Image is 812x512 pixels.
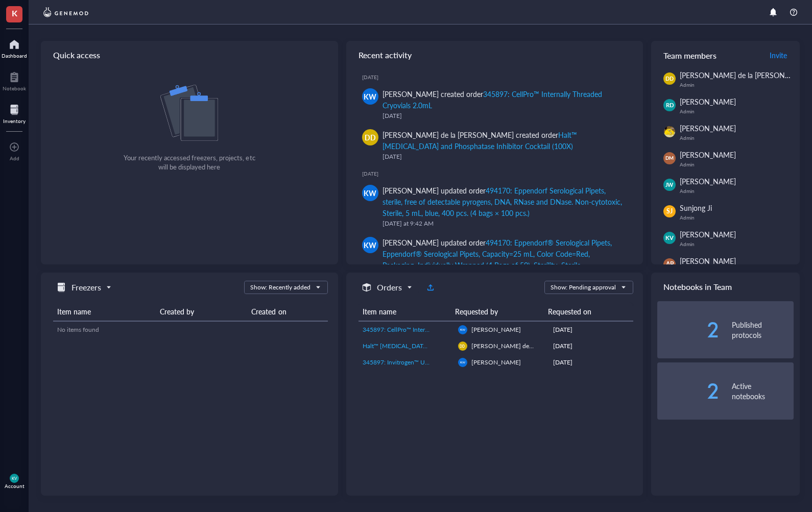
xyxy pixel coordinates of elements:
span: 345897: CellPro™ Internally Threaded Cryovials 2.0mL [363,325,509,334]
div: Admin [680,241,794,247]
span: 345897: Invitrogen™ UltraPure™ DNase/RNase-Free Distilled Water (10x500mL) [363,358,578,367]
div: Notebook [3,85,26,91]
div: [PERSON_NAME] updated order [383,185,627,218]
div: Team members [651,41,800,69]
span: JW [665,181,674,189]
h5: Freezers [71,281,101,294]
span: Invite [770,50,787,60]
div: Admin [680,214,794,221]
a: Halt™ [MEDICAL_DATA] and Phosphatase Inhibitor Cocktail (100X) [363,342,450,351]
a: Inventory [3,102,26,124]
a: KW[PERSON_NAME] updated order494170: Eppendorf Serological Pipets, sterile, free of detectable py... [354,181,635,233]
span: K [12,7,17,19]
div: Admin [680,161,794,167]
div: 494170: Eppendorf Serological Pipets, sterile, free of detectable pyrogens, DNA, RNase and DNase.... [383,185,623,218]
div: 494170: Eppendorf® Serological Pipets, Eppendorf® Serological Pipets, Capacity=25 mL, Color Code=... [383,237,612,270]
div: Published protocols [732,320,794,340]
div: No items found [57,325,324,334]
div: [DATE] [362,74,635,80]
a: KW[PERSON_NAME] updated order494170: Eppendorf® Serological Pipets, Eppendorf® Serological Pipets... [354,233,635,285]
th: Item name [359,302,451,321]
div: [PERSON_NAME] created order [383,88,627,111]
button: Invite [769,47,787,63]
div: Admin [680,82,810,88]
div: [DATE] at 9:42 AM [383,218,627,229]
div: [DATE] [383,152,627,162]
span: [PERSON_NAME] de la [PERSON_NAME] [471,342,586,350]
span: RD [665,101,674,110]
img: genemod-logo [41,6,91,18]
span: DD [365,132,376,143]
div: 2 [657,383,719,399]
div: Add [10,155,19,161]
div: Admin [680,108,794,114]
span: KV [666,234,674,242]
span: [PERSON_NAME] [680,176,736,186]
a: Dashboard [2,36,27,59]
th: Item name [53,302,156,321]
span: AP [666,260,674,269]
div: [DATE] [553,342,629,351]
div: [DATE] [553,325,629,334]
div: Show: Recently added [250,283,311,292]
div: [DATE] [383,111,627,121]
a: DD[PERSON_NAME] de la [PERSON_NAME] created orderHalt™ [MEDICAL_DATA] and Phosphatase Inhibitor C... [354,125,635,166]
div: Active notebooks [732,381,794,401]
span: [PERSON_NAME] [680,123,736,133]
span: KW [460,328,465,331]
th: Created on [247,302,328,321]
div: Quick access [41,41,338,69]
th: Requested by [451,302,544,321]
div: Notebooks in Team [651,273,800,301]
div: Show: Pending approval [551,283,616,292]
span: [PERSON_NAME] [680,229,736,239]
div: 2 [657,322,719,338]
div: Account [5,483,25,489]
span: [PERSON_NAME] [680,150,736,160]
span: KW [364,239,376,251]
span: [PERSON_NAME] [471,358,521,367]
span: [PERSON_NAME] [680,256,736,266]
span: KW [460,360,465,364]
div: Admin [680,135,794,141]
span: KW [364,187,376,199]
span: DM [665,155,674,162]
a: KW[PERSON_NAME] created order345897: CellPro™ Internally Threaded Cryovials 2.0mL[DATE] [354,84,635,125]
span: KW [364,91,376,102]
div: [PERSON_NAME] updated order [383,237,627,271]
span: DD [665,75,674,83]
div: Admin [680,188,794,194]
a: 345897: Invitrogen™ UltraPure™ DNase/RNase-Free Distilled Water (10x500mL) [363,358,450,367]
div: Your recently accessed freezers, projects, etc will be displayed here [124,153,255,172]
a: 345897: CellPro™ Internally Threaded Cryovials 2.0mL [363,325,450,334]
span: Sunjong Ji [680,203,712,213]
img: da48f3c6-a43e-4a2d-aade-5eac0d93827f.jpeg [664,126,675,137]
span: SJ [666,207,673,216]
span: [PERSON_NAME] [680,96,736,107]
div: [DATE] [553,358,629,367]
a: Notebook [3,69,26,91]
div: [PERSON_NAME] de la [PERSON_NAME] created order [383,129,627,152]
img: Q0SmxOlbQPPVRWRn++WxbfQX1uCo6rl5FXIAAAAASUVORK5CYII= [160,85,218,141]
div: [DATE] [362,170,635,177]
span: [PERSON_NAME] [471,325,521,334]
div: Recent activity [346,41,643,69]
th: Requested on [544,302,626,321]
span: Halt™ [MEDICAL_DATA] and Phosphatase Inhibitor Cocktail (100X) [363,342,544,350]
div: Inventory [3,118,26,124]
div: Dashboard [2,53,27,59]
span: [PERSON_NAME] de la [PERSON_NAME] [680,70,811,80]
div: 345897: CellPro™ Internally Threaded Cryovials 2.0mL [383,89,603,110]
span: DD [460,344,465,348]
h5: Orders [377,281,402,294]
span: KV [12,476,17,480]
th: Created by [156,302,247,321]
